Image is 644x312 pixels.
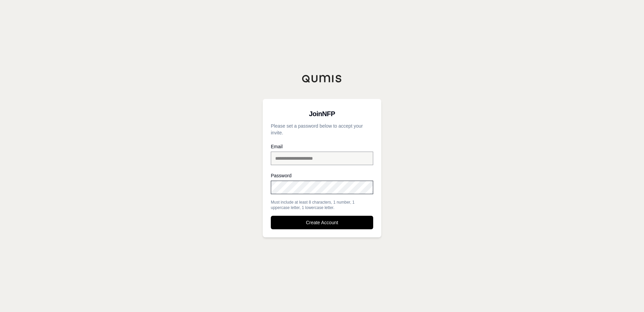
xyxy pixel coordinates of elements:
[271,144,373,149] label: Email
[271,107,373,121] h3: Join NFP
[271,123,373,136] p: Please set a password below to accept your invite.
[271,173,373,178] label: Password
[271,200,373,210] div: Must include at least 8 characters, 1 number, 1 uppercase letter, 1 lowercase letter.
[271,216,373,229] button: Create Account
[302,75,342,83] img: Qumis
